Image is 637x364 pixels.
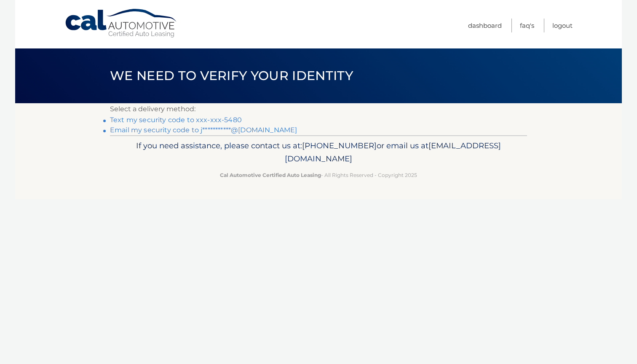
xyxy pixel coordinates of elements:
[110,116,242,124] a: Text my security code to xxx-xxx-5480
[220,172,321,178] strong: Cal Automotive Certified Auto Leasing
[552,19,573,32] a: Logout
[302,141,377,150] span: [PHONE_NUMBER]
[468,19,502,32] a: Dashboard
[110,103,527,115] p: Select a delivery method:
[64,8,178,38] a: Cal Automotive
[520,19,534,32] a: FAQ's
[115,139,522,166] p: If you need assistance, please contact us at: or email us at
[115,171,522,179] p: - All Rights Reserved - Copyright 2025
[110,68,353,83] span: We need to verify your identity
